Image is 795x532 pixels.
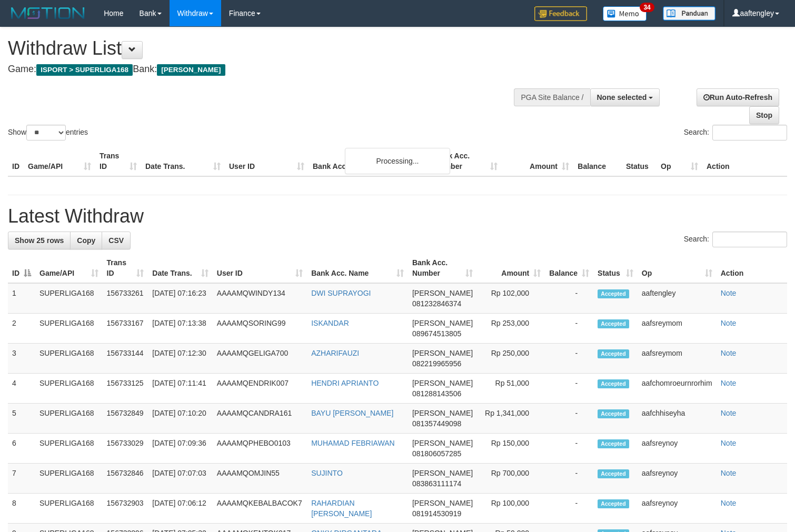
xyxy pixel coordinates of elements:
a: Show 25 rows [8,232,71,249]
th: Bank Acc. Name: activate to sort column ascending [307,253,408,283]
th: Amount: activate to sort column ascending [477,253,545,283]
th: Bank Acc. Number: activate to sort column ascending [408,253,477,283]
td: [DATE] 07:16:23 [148,283,213,314]
td: - [545,464,593,494]
td: 1 [8,283,35,314]
td: - [545,374,593,404]
td: SUPERLIGA168 [35,434,103,464]
th: Amount [502,146,573,176]
td: AAAAMQCANDRA161 [213,404,307,434]
th: Trans ID [95,146,141,176]
a: Copy [70,232,102,249]
span: [PERSON_NAME] [412,439,473,447]
td: - [545,283,593,314]
a: AZHARIFAUZI [311,349,359,357]
td: aafsreynoy [638,434,717,464]
span: Accepted [598,319,629,328]
td: aafsreymom [638,344,717,374]
span: Accepted [598,289,629,298]
td: AAAAMQOMJIN55 [213,464,307,494]
span: Copy 081288143506 to clipboard [412,389,461,398]
td: SUPERLIGA168 [35,464,103,494]
td: Rp 250,000 [477,344,545,374]
td: Rp 102,000 [477,283,545,314]
td: - [545,314,593,344]
td: [DATE] 07:09:36 [148,434,213,464]
td: 156733029 [103,434,148,464]
span: Accepted [598,409,629,418]
a: Note [721,469,737,477]
a: Note [721,409,737,417]
td: 3 [8,344,35,374]
td: 4 [8,374,35,404]
span: ISPORT > SUPERLIGA168 [36,64,133,76]
div: Processing... [345,148,450,174]
span: Accepted [598,499,629,508]
th: ID: activate to sort column descending [8,253,35,283]
td: 156733167 [103,314,148,344]
td: [DATE] 07:12:30 [148,344,213,374]
th: Status: activate to sort column ascending [593,253,638,283]
span: [PERSON_NAME] [412,349,473,357]
span: [PERSON_NAME] [412,319,473,327]
h1: Latest Withdraw [8,206,787,227]
span: Copy 083863111174 to clipboard [412,479,461,488]
th: Bank Acc. Name [309,146,430,176]
td: SUPERLIGA168 [35,494,103,524]
td: 156732849 [103,404,148,434]
td: 156733125 [103,374,148,404]
td: aafchomroeurnrorhim [638,374,717,404]
td: AAAAMQKEBALBACOK7 [213,494,307,524]
span: Accepted [598,469,629,478]
th: Op: activate to sort column ascending [638,253,717,283]
span: Accepted [598,379,629,388]
th: Action [702,146,787,176]
td: aafsreynoy [638,494,717,524]
td: - [545,344,593,374]
th: User ID: activate to sort column ascending [213,253,307,283]
th: ID [8,146,24,176]
a: Note [721,349,737,357]
td: Rp 100,000 [477,494,545,524]
a: Stop [749,106,779,124]
td: SUPERLIGA168 [35,374,103,404]
span: [PERSON_NAME] [412,289,473,297]
td: SUPERLIGA168 [35,404,103,434]
a: CSV [102,232,131,249]
a: SUJINTO [311,469,343,477]
td: 156733144 [103,344,148,374]
td: AAAAMQGELIGA700 [213,344,307,374]
th: Balance: activate to sort column ascending [545,253,593,283]
td: 5 [8,404,35,434]
span: Accepted [598,349,629,358]
td: AAAAMQPHEBO0103 [213,434,307,464]
span: [PERSON_NAME] [157,64,225,76]
div: PGA Site Balance / [514,88,590,106]
td: AAAAMQENDRIK007 [213,374,307,404]
button: None selected [590,88,660,106]
td: 156732903 [103,494,148,524]
td: 6 [8,434,35,464]
label: Show entries [8,125,88,140]
td: Rp 1,341,000 [477,404,545,434]
a: Note [721,499,737,507]
span: [PERSON_NAME] [412,469,473,477]
td: [DATE] 07:10:20 [148,404,213,434]
h4: Game: Bank: [8,64,520,75]
th: Bank Acc. Number [430,146,502,176]
td: SUPERLIGA168 [35,283,103,314]
th: User ID [225,146,309,176]
label: Search: [684,125,787,140]
a: Note [721,439,737,447]
a: DWI SUPRAYOGI [311,289,371,297]
td: aaftengley [638,283,717,314]
a: BAYU [PERSON_NAME] [311,409,393,417]
img: Button%20Memo.svg [603,6,647,21]
th: Date Trans. [141,146,225,176]
td: - [545,494,593,524]
th: Game/API: activate to sort column ascending [35,253,103,283]
span: CSV [108,236,124,245]
select: Showentries [26,125,66,140]
td: AAAAMQWINDY134 [213,283,307,314]
td: Rp 253,000 [477,314,545,344]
